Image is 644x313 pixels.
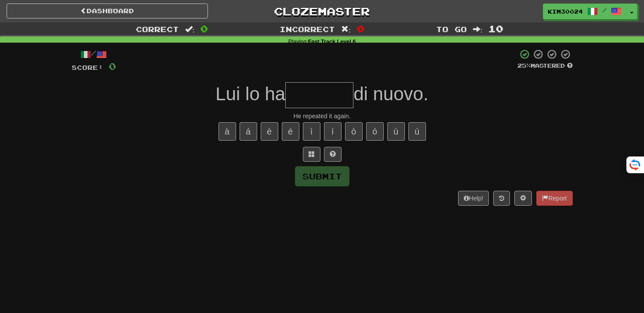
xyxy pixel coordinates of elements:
span: : [473,25,483,33]
button: Submit [295,166,349,186]
button: í [324,122,342,141]
a: Kim30024 / [543,4,626,19]
span: Kim30024 [548,7,583,15]
button: à [218,122,236,141]
span: : [341,25,351,33]
button: á [240,122,257,141]
span: 0 [357,23,364,34]
div: He repeated it again. [72,112,573,120]
button: Report [536,191,572,206]
button: é [282,122,299,141]
div: / [72,49,116,60]
a: Clozemaster [221,4,422,19]
span: Lui lo ha [215,84,285,104]
span: Correct [136,25,179,33]
a: Dashboard [7,4,208,18]
div: Mastered [517,62,573,70]
button: ù [387,122,405,141]
span: : [185,25,195,33]
span: Incorrect [280,25,335,33]
span: / [602,7,607,13]
button: è [261,122,278,141]
strong: Fast Track Level 6 [308,39,356,45]
span: Score: [72,64,103,71]
button: Single letter hint - you only get 1 per sentence and score half the points! alt+h [324,147,342,162]
button: ò [345,122,363,141]
button: ú [408,122,426,141]
span: 10 [488,23,503,34]
button: Round history (alt+y) [493,191,510,206]
button: ó [366,122,384,141]
span: 0 [109,61,116,72]
button: ì [303,122,320,141]
button: Help! [458,191,489,206]
span: di nuovo. [353,84,428,104]
button: Switch sentence to multiple choice alt+p [303,147,320,162]
span: 0 [200,23,208,34]
span: To go [436,25,467,33]
span: 25 % [517,62,531,69]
